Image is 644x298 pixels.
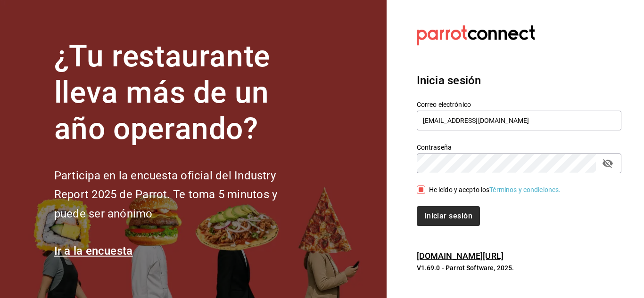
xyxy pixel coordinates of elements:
label: Correo electrónico [417,101,621,108]
button: Iniciar sesión [417,206,480,226]
a: Ir a la encuesta [54,244,133,258]
h2: Participa en la encuesta oficial del Industry Report 2025 de Parrot. Te toma 5 minutos y puede se... [54,166,309,224]
h1: ¿Tu restaurante lleva más de un año operando? [54,39,309,147]
button: passwordField [600,155,616,171]
input: Ingresa tu correo electrónico [417,111,621,130]
div: He leído y acepto los [429,185,561,195]
a: Términos y condiciones. [489,186,561,193]
h3: Inicia sesión [417,72,621,89]
label: Contraseña [417,144,621,151]
p: V1.69.0 - Parrot Software, 2025. [417,263,621,273]
a: [DOMAIN_NAME][URL] [417,251,504,261]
